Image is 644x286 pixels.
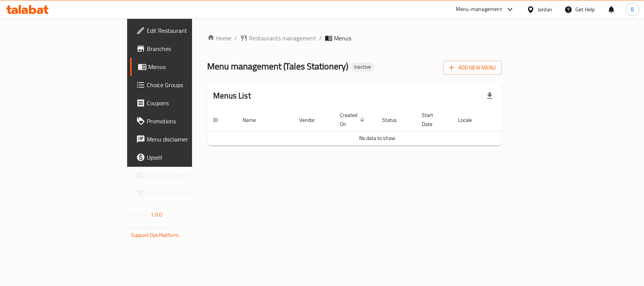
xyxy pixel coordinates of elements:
[340,111,367,129] span: Created On
[359,133,395,143] span: No data to show
[234,34,237,43] li: /
[131,223,166,232] span: Get support on:
[213,115,227,125] span: ID
[130,40,235,58] a: Branches
[147,189,229,198] span: Grocery Checklist
[207,34,502,43] nav: breadcrumb
[249,34,316,43] span: Restaurants management
[449,63,496,72] span: Add New Menu
[458,115,482,125] span: Locale
[147,26,229,35] span: Edit Restaurant
[147,117,229,126] span: Promotions
[131,210,149,220] span: Version:
[334,34,351,43] span: Menus
[207,108,547,146] table: enhanced table
[147,44,229,53] span: Branches
[147,98,229,108] span: Coupons
[456,5,502,14] div: Menu-management
[538,5,552,14] div: Jordan
[422,111,443,129] span: Start Date
[130,58,235,76] a: Menus
[481,87,499,105] div: Export file
[151,210,162,220] span: 1.0.0
[130,112,235,130] a: Promotions
[351,63,374,72] div: Inactive
[491,108,547,131] th: Actions
[130,22,235,40] a: Edit Restaurant
[382,115,407,125] span: Status
[131,230,179,240] a: Support.OpsPlatform
[443,61,502,75] button: Add New Menu
[213,90,251,101] h2: Menus List
[130,166,235,185] a: Coverage Report
[130,130,235,148] a: Menu disclaimer
[147,135,229,144] span: Menu disclaimer
[147,80,229,89] span: Choice Groups
[351,64,374,70] span: Inactive
[631,5,634,14] span: B
[148,62,229,71] span: Menus
[147,171,229,180] span: Coverage Report
[130,148,235,166] a: Upsell
[147,153,229,162] span: Upsell
[130,94,235,112] a: Coupons
[240,34,316,43] a: Restaurants management
[130,185,235,203] a: Grocery Checklist
[299,115,325,125] span: Vendor
[130,76,235,94] a: Choice Groups
[319,34,322,43] li: /
[207,58,348,75] span: Menu management ( Tales Stationery )
[243,115,266,125] span: Name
